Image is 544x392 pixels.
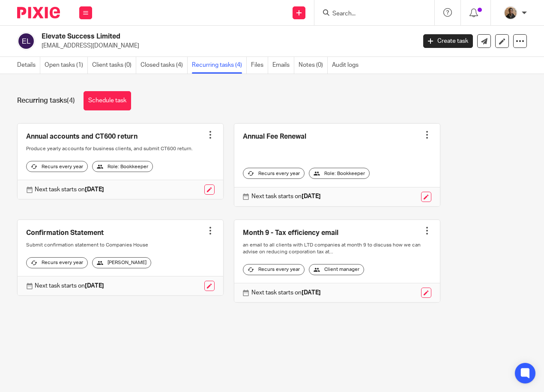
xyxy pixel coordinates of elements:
[45,57,88,74] a: Open tasks (1)
[251,288,321,297] p: Next task starts on
[302,193,321,199] strong: [DATE]
[251,192,321,201] p: Next task starts on
[42,32,337,41] h2: Elevate Success Limited
[84,91,131,110] a: Schedule task
[26,161,88,172] div: Recurs every year
[309,264,364,275] div: Client manager
[35,282,104,290] p: Next task starts on
[42,42,410,50] p: [EMAIL_ADDRESS][DOMAIN_NAME]
[309,168,370,179] div: Role: Bookkeeper
[243,168,305,179] div: Recurs every year
[299,57,328,74] a: Notes (0)
[85,187,104,193] strong: [DATE]
[92,57,136,74] a: Client tasks (0)
[92,161,153,172] div: Role: Bookkeeper
[85,283,104,289] strong: [DATE]
[423,34,473,48] a: Create task
[17,7,60,18] img: Pixie
[92,257,151,268] div: [PERSON_NAME]
[272,57,294,74] a: Emails
[192,57,247,74] a: Recurring tasks (4)
[332,57,363,74] a: Audit logs
[302,290,321,296] strong: [DATE]
[17,96,75,105] h1: Recurring tasks
[67,97,75,104] span: (4)
[243,264,305,275] div: Recurs every year
[251,57,268,74] a: Files
[140,57,188,74] a: Closed tasks (4)
[17,32,35,50] img: svg%3E
[504,6,517,20] img: WhatsApp%20Image%202025-04-23%20.jpg
[35,185,104,194] p: Next task starts on
[332,10,409,18] input: Search
[26,257,88,268] div: Recurs every year
[17,57,40,74] a: Details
